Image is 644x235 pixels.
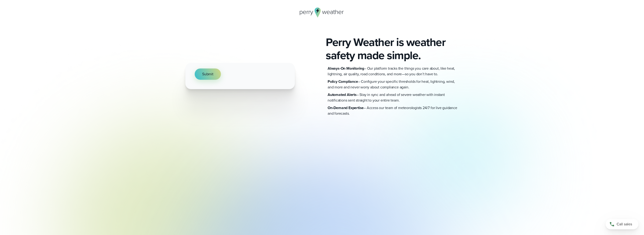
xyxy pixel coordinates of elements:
p: – Stay in sync and ahead of severe weather with instant notifications sent straight to your entir... [328,92,459,103]
a: Call sales [606,219,638,229]
p: – Our platform tracks the things you care about, like heat, lightning, air quality, road conditio... [328,66,459,77]
p: – Access our team of meteorologists 24/7 for live guidance and forecasts. [328,105,459,116]
strong: Automated Alerts [328,92,357,97]
span: Submit [202,71,213,77]
strong: On-Demand Expertise [328,105,364,110]
button: Submit [195,68,221,80]
strong: Policy Compliance [328,79,358,84]
p: – Configure your specific thresholds for heat, lightning, wind, and more and never worry about co... [328,79,459,90]
span: Call sales [617,221,632,227]
h2: Perry Weather is weather safety made simple. [326,36,459,62]
strong: Always-On Monitoring [328,66,364,71]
